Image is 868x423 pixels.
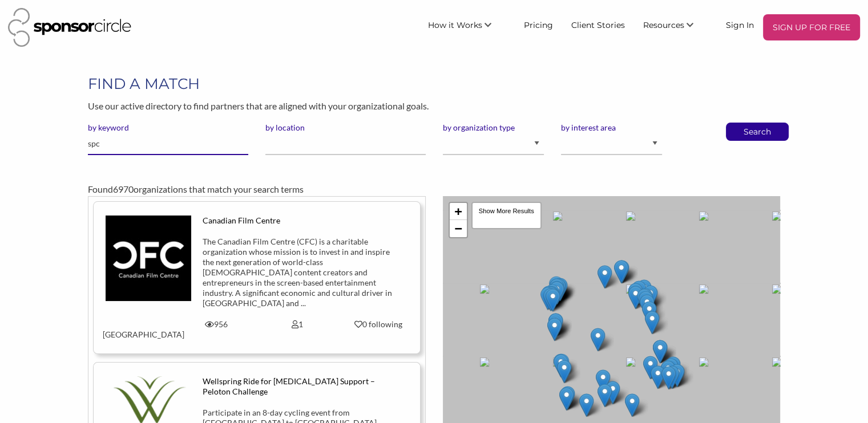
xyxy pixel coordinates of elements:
[443,123,544,133] label: by organization type
[203,376,392,397] div: Wellspring Ride for [MEDICAL_DATA] Support – Peloton Challenge
[738,123,776,140] button: Search
[113,184,134,194] span: 6970
[643,20,684,30] span: Resources
[88,123,248,133] label: by keyword
[88,99,780,113] p: Use our active directory to find partners that are aligned with your organizational goals.
[768,19,855,36] p: SIGN UP FOR FREE
[346,319,410,330] div: 0 following
[265,123,426,133] label: by location
[450,220,467,237] a: Zoom out
[88,74,780,94] h1: FIND A MATCH
[88,133,248,155] input: Please enter one or more keywords
[94,319,175,340] div: [GEOGRAPHIC_DATA]
[419,14,515,40] li: How it Works
[88,182,780,196] div: Found organizations that match your search terms
[450,203,467,220] a: Zoom in
[717,14,763,35] a: Sign In
[634,14,717,40] li: Resources
[203,237,392,308] div: The Canadian Film Centre (CFC) is a charitable organization whose mission is to invest in and ins...
[203,215,392,226] div: Canadian Film Centre
[561,123,662,133] label: by interest area
[515,14,562,35] a: Pricing
[471,202,542,229] div: Show More Results
[428,20,482,30] span: How it Works
[103,215,410,340] a: Canadian Film Centre The Canadian Film Centre (CFC) is a charitable organization whose mission is...
[562,14,634,35] a: Client Stories
[8,8,131,47] img: Sponsor Circle Logo
[106,215,191,301] img: tys7ftntgowgismeyatu
[176,319,257,330] div: 956
[257,319,338,330] div: 1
